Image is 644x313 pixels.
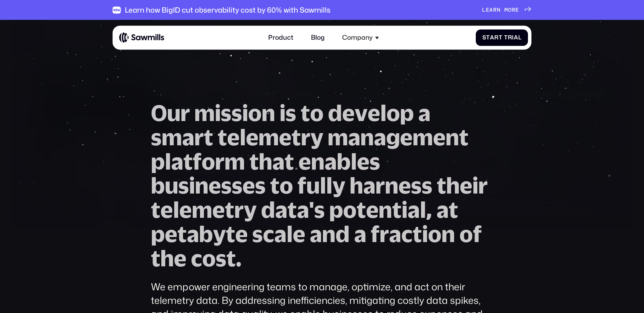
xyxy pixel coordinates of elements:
span: t [183,149,193,174]
span: e [515,7,519,14]
span: a [272,149,285,174]
span: e [400,125,413,149]
span: n [379,198,392,222]
span: l [173,198,179,222]
span: n [262,101,275,125]
span: t [226,246,236,270]
span: o [508,7,512,14]
span: e [246,125,258,149]
span: r [215,149,225,174]
span: s [252,222,263,246]
span: v [355,101,368,125]
span: a [182,125,194,149]
span: O [151,101,167,125]
span: t [413,222,422,246]
span: t [291,125,301,149]
span: t [285,149,294,174]
span: i [189,173,195,198]
span: , [426,198,432,222]
span: a [187,222,199,246]
span: s [216,246,226,270]
span: a [171,149,183,174]
span: i [472,173,478,198]
span: f [297,173,306,198]
span: t [437,173,446,198]
span: f [193,149,202,174]
span: h [350,173,363,198]
span: s [221,173,232,198]
a: Product [263,29,298,46]
span: o [386,101,400,125]
span: d [328,101,342,125]
span: r [194,125,204,149]
span: e [208,173,221,198]
span: l [326,173,332,198]
span: n [195,173,208,198]
span: i [215,101,221,125]
a: Blog [306,29,330,46]
span: l [420,198,426,222]
div: Company [337,29,384,46]
span: e [235,222,248,246]
span: m [328,125,348,149]
span: T [504,34,508,41]
span: h [160,246,174,270]
span: r [180,101,190,125]
span: e [242,173,255,198]
span: i [512,34,514,41]
span: a [354,222,366,246]
span: e [398,173,411,198]
span: m [225,149,245,174]
span: s [255,173,266,198]
div: Learn how BigID cut observability cost by 60% with Sawmills [125,6,330,14]
span: t [151,246,160,270]
span: p [151,149,165,174]
span: e [366,198,379,222]
span: e [368,101,380,125]
span: a [490,34,494,41]
span: e [486,7,490,14]
span: c [263,222,274,246]
span: t [499,34,502,41]
span: n [311,149,325,174]
span: t [270,173,280,198]
span: s [221,101,231,125]
span: l [286,222,293,246]
span: m [192,198,212,222]
span: t [204,125,213,149]
span: s [232,173,242,198]
span: f [473,222,482,246]
span: n [385,173,398,198]
span: b [337,149,351,174]
span: r [234,198,244,222]
span: n [441,222,455,246]
span: ' [309,198,314,222]
span: o [343,198,357,222]
span: l [320,173,326,198]
span: o [202,246,216,270]
span: a [418,101,430,125]
span: o [310,101,324,125]
span: i [422,222,428,246]
span: r [512,7,516,14]
span: e [160,198,173,222]
span: d [261,198,275,222]
span: o [459,222,473,246]
span: l [518,34,522,41]
span: f [371,222,380,246]
span: e [298,149,311,174]
span: S [482,34,486,41]
span: a [374,125,386,149]
span: c [401,222,413,246]
span: s [314,198,325,222]
span: i [402,198,408,222]
span: t [459,125,469,149]
span: e [279,125,291,149]
span: s [411,173,422,198]
span: d [336,222,350,246]
span: s [422,173,432,198]
span: r [301,125,310,149]
span: a [348,125,360,149]
span: y [332,173,345,198]
span: m [413,125,433,149]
